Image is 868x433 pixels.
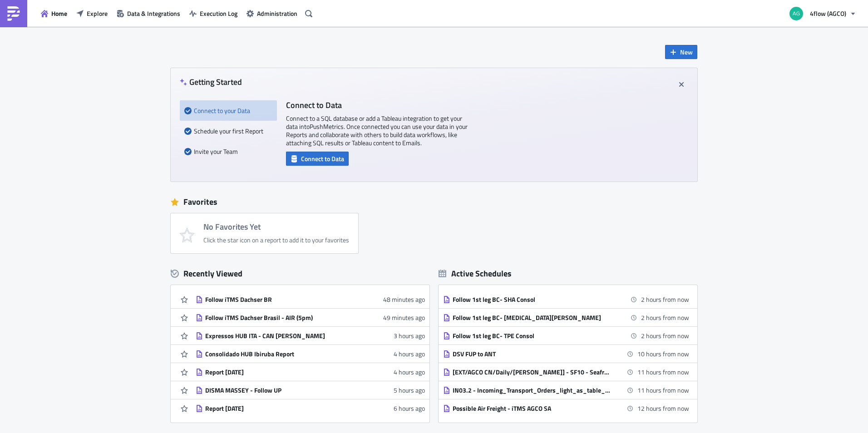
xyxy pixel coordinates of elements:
[196,309,425,326] a: Follow iTMS Dachser Brasil - AIR (5pm)49 minutes ago
[36,6,72,20] button: Home
[200,9,237,18] span: Execution Log
[196,290,425,308] a: Follow iTMS Dachser BR48 minutes ago
[443,309,689,326] a: Follow 1st leg BC- [MEDICAL_DATA][PERSON_NAME]2 hours from now
[394,367,425,377] time: 2025-08-27T14:31:24Z
[196,345,425,363] a: Consolidado HUB Ibiruba Report4 hours ago
[205,295,364,304] div: Follow iTMS Dachser BR
[641,295,689,304] time: 2025-08-27 17:00
[180,77,242,87] h4: Getting Started
[637,349,689,359] time: 2025-08-28 01:00
[453,368,612,376] div: [EXT/AGCO CN/Daily/[PERSON_NAME]] - SF10 - Seafreight Article Tracking Report
[453,332,612,340] div: Follow 1st leg BC- TPE Consol
[443,345,689,363] a: DSV FUP to ANT10 hours from now
[242,6,302,20] button: Administration
[196,381,425,399] a: DISMA MASSEY - Follow UP5 hours ago
[453,404,612,413] div: Possible Air Freight - iTMS AGCO SA
[637,367,689,377] time: 2025-08-28 01:45
[439,268,512,279] div: Active Schedules
[301,154,344,163] span: Connect to Data
[286,153,349,162] a: Connect to Data
[184,100,272,121] div: Connect to your Data
[453,314,612,322] div: Follow 1st leg BC- [MEDICAL_DATA][PERSON_NAME]
[789,6,804,21] img: Avatar
[6,6,21,21] img: PushMetrics
[196,327,425,344] a: Expressos HUB ITA - CAN [PERSON_NAME]3 hours ago
[443,399,689,417] a: Possible Air Freight - iTMS AGCO SA12 hours from now
[184,141,272,162] div: Invite your Team
[443,381,689,399] a: IN03.2 - Incoming_Transport_Orders_light_as_table_Report_CSV_BVS/GIMA, Daily (Mon - Fri), 0700AM ...
[443,327,689,344] a: Follow 1st leg BC- TPE Consol2 hours from now
[205,332,364,340] div: Expressos HUB ITA - CAN [PERSON_NAME]
[171,195,697,209] div: Favorites
[394,349,425,359] time: 2025-08-27T14:35:58Z
[257,9,297,18] span: Administration
[205,404,364,413] div: Report [DATE]
[453,295,612,304] div: Follow 1st leg BC- SHA Consol
[205,350,364,358] div: Consolidado HUB Ibiruba Report
[637,385,689,395] time: 2025-08-28 02:00
[72,6,112,20] button: Explore
[453,386,612,394] div: IN03.2 - Incoming_Transport_Orders_light_as_table_Report_CSV_BVS/GIMA, Daily (Mon - Fri), 0700AM ...
[112,6,185,20] button: Data & Integrations
[394,385,425,395] time: 2025-08-27T13:12:09Z
[286,100,468,110] h4: Connect to Data
[127,9,180,18] span: Data & Integrations
[680,47,693,57] span: New
[453,350,612,358] div: DSV FUP to ANT
[810,9,846,18] span: 4flow (AGCO)
[665,45,697,59] button: New
[205,314,364,322] div: Follow iTMS Dachser Brasil - AIR (5pm)
[184,121,272,141] div: Schedule your first Report
[196,399,425,417] a: Report [DATE]6 hours ago
[87,9,108,18] span: Explore
[443,363,689,381] a: [EXT/AGCO CN/Daily/[PERSON_NAME]] - SF10 - Seafreight Article Tracking Report11 hours from now
[205,386,364,394] div: DISMA MASSEY - Follow UP
[185,6,242,20] button: Execution Log
[637,403,689,413] time: 2025-08-28 03:00
[51,9,67,18] span: Home
[383,313,425,322] time: 2025-08-27T17:17:43Z
[383,295,425,304] time: 2025-08-27T17:18:32Z
[394,403,425,413] time: 2025-08-27T12:33:45Z
[171,267,429,280] div: Recently Viewed
[641,313,689,322] time: 2025-08-27 17:00
[203,236,349,244] div: Click the star icon on a report to add it to your favorites
[196,363,425,381] a: Report [DATE]4 hours ago
[286,152,349,166] button: Connect to Data
[203,222,349,231] h4: No Favorites Yet
[286,114,468,147] p: Connect to a SQL database or add a Tableau integration to get your data into PushMetrics . Once c...
[443,290,689,308] a: Follow 1st leg BC- SHA Consol2 hours from now
[784,4,861,24] button: 4flow (AGCO)
[641,331,689,340] time: 2025-08-27 17:00
[394,331,425,340] time: 2025-08-27T14:49:21Z
[205,368,364,376] div: Report [DATE]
